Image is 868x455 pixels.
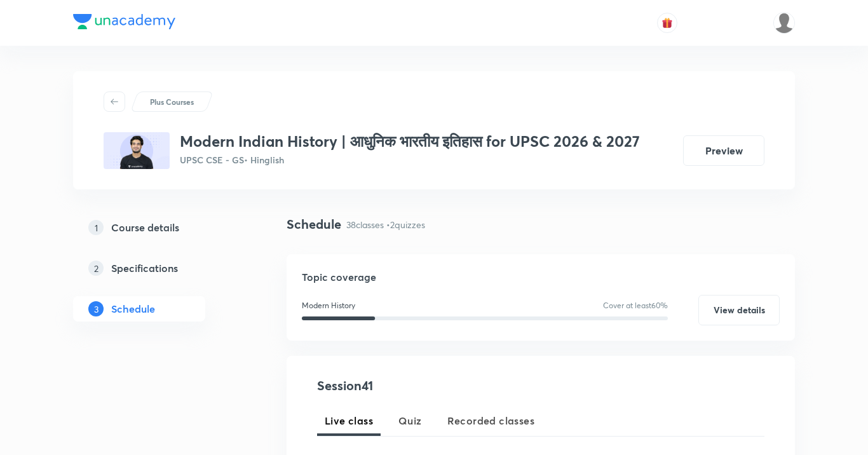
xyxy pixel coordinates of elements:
span: Quiz [398,413,422,428]
img: avatar [661,17,673,29]
h5: Schedule [111,301,155,316]
h5: Course details [111,220,179,235]
p: Modern History [302,300,355,311]
p: 3 [88,301,104,316]
a: 2Specifications [73,255,246,281]
img: Company Logo [73,14,175,29]
h4: Schedule [287,215,341,234]
h3: Modern Indian History | आधुनिक भारतीय इतिहास for UPSC 2026 & 2027 [180,132,640,151]
span: Recorded classes [447,413,534,428]
span: Live class [325,413,373,428]
p: 1 [88,220,104,235]
h5: Specifications [111,261,178,276]
button: View details [698,295,780,325]
p: Plus Courses [150,96,194,107]
button: Preview [683,135,764,166]
a: 1Course details [73,215,246,240]
h4: Session 41 [317,376,549,395]
button: avatar [657,13,677,33]
img: Ajit [773,12,795,34]
a: Company Logo [73,14,175,32]
p: Cover at least 60 % [603,300,668,311]
p: UPSC CSE - GS • Hinglish [180,153,640,166]
p: • 2 quizzes [386,218,425,231]
img: 19E03857-3385-4008-B9C9-5041D09E7A5E_plus.png [104,132,170,169]
p: 38 classes [346,218,384,231]
p: 2 [88,261,104,276]
h5: Topic coverage [302,269,780,285]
